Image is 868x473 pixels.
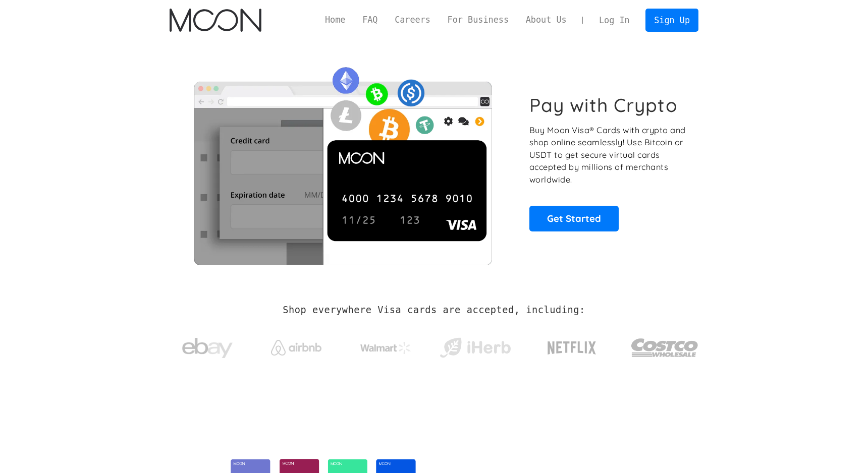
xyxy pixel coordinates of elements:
[590,9,638,31] a: Log In
[316,14,354,26] a: Home
[360,342,411,354] img: Walmart
[547,335,597,361] img: Netflix
[182,332,233,364] img: ebay
[283,305,585,316] h2: Shop everywhere Visa cards are accepted, including:
[348,332,423,359] a: Walmart
[529,94,678,116] h1: Pay with Crypto
[529,124,687,186] p: Buy Moon Visa® Cards with crypto and shop online seamlessly! Use Bitcoin or USDT to get secure vi...
[170,60,515,265] img: Moon Cards let you spend your crypto anywhere Visa is accepted.
[170,9,261,32] a: home
[631,319,698,372] a: Costco
[438,325,513,366] a: iHerb
[259,330,334,361] a: Airbnb
[527,325,617,366] a: Netflix
[645,9,698,31] a: Sign Up
[529,206,619,231] a: Get Started
[631,329,698,367] img: Costco
[354,14,386,26] a: FAQ
[439,14,517,26] a: For Business
[170,322,245,369] a: ebay
[271,340,321,356] img: Airbnb
[386,14,439,26] a: Careers
[438,335,513,361] img: iHerb
[170,9,261,32] img: Moon Logo
[517,14,575,26] a: About Us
